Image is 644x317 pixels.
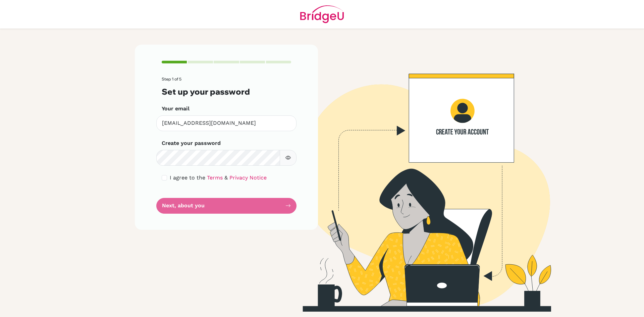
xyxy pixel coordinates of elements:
label: Your email [162,105,190,113]
h3: Set up your password [162,87,291,97]
a: Privacy Notice [229,174,267,181]
input: Insert your email* [156,115,297,131]
a: Terms [207,174,223,181]
label: Create your password [162,139,221,147]
img: Create your account [226,45,609,312]
span: I agree to the [170,174,205,181]
span: Step 1 of 5 [162,76,181,82]
span: & [224,174,228,181]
